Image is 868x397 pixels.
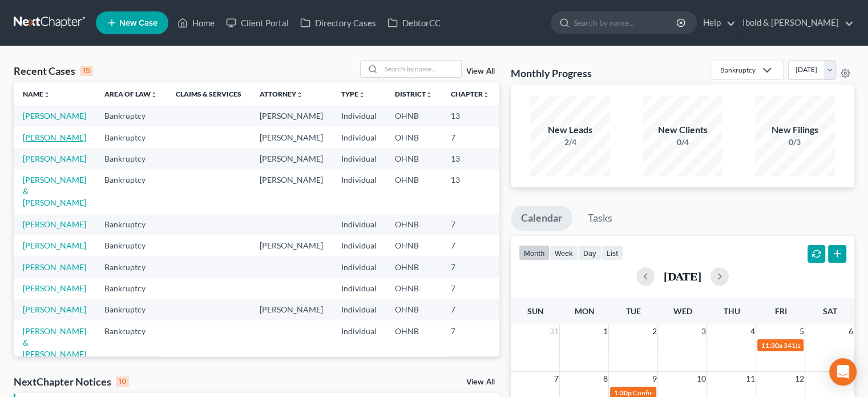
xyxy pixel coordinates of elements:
td: 7 [442,256,499,278]
td: Individual [332,105,386,126]
td: Individual [332,170,386,214]
span: 2 [651,324,657,338]
div: New Leads [530,123,610,137]
div: New Clients [643,123,722,137]
td: [PERSON_NAME] [251,148,332,169]
td: Bankruptcy [95,278,167,299]
span: 6 [847,324,854,338]
span: 11 [744,372,756,386]
a: Nameunfold_more [23,90,50,98]
input: Search by name... [381,61,461,77]
td: [PERSON_NAME] [251,127,332,148]
span: 3 [700,324,706,338]
a: Attorneyunfold_more [260,90,303,98]
a: [PERSON_NAME] [23,154,86,163]
td: Bankruptcy [95,214,167,235]
td: Bankruptcy [95,320,167,364]
a: Chapterunfold_more [451,90,490,98]
td: Bankruptcy [95,170,167,214]
td: Individual [332,299,386,320]
td: OHNB [386,105,442,126]
i: unfold_more [358,91,365,98]
td: Bankruptcy [95,256,167,278]
div: 2/4 [530,137,610,148]
div: Recent Cases [14,64,93,78]
span: Wed [673,306,692,316]
span: Thu [723,306,740,316]
a: [PERSON_NAME] [23,283,86,293]
td: Individual [332,278,386,299]
td: [PERSON_NAME] [251,299,332,320]
td: 7 [442,235,499,256]
span: 5 [798,324,805,338]
td: Bankruptcy [95,127,167,148]
span: 7 [552,372,559,386]
a: DebtorCC [382,13,446,33]
td: OHNB [386,148,442,169]
span: Mon [574,306,594,316]
td: OHNB [386,214,442,235]
td: Individual [332,214,386,235]
td: Individual [332,320,386,364]
span: 1:30p [613,388,631,397]
span: Fri [774,306,786,316]
a: View All [466,67,495,75]
td: Bankruptcy [95,299,167,320]
button: list [601,245,623,260]
td: 7 [442,278,499,299]
div: Bankruptcy [720,65,756,75]
a: Tasks [578,206,623,231]
input: Search by name... [574,12,678,33]
span: Sat [822,306,837,316]
td: 7 [442,127,499,148]
td: [PERSON_NAME] [251,105,332,126]
a: [PERSON_NAME] [23,133,86,142]
i: unfold_more [426,91,433,98]
a: Client Portal [220,13,294,33]
td: 13 [442,170,499,214]
span: Sun [527,306,543,316]
td: Individual [332,235,386,256]
i: unfold_more [296,91,303,98]
td: [PERSON_NAME] [251,235,332,256]
td: 7 [442,214,499,235]
a: View All [466,378,495,386]
td: OHNB [386,278,442,299]
div: 0/3 [755,137,835,148]
td: [PERSON_NAME] [251,170,332,214]
td: OHNB [386,299,442,320]
td: OHNB [386,170,442,214]
button: month [519,245,550,260]
a: Districtunfold_more [395,90,433,98]
td: Individual [332,127,386,148]
td: Bankruptcy [95,148,167,169]
a: Ibold & [PERSON_NAME] [737,13,854,33]
a: [PERSON_NAME] & [PERSON_NAME] [23,326,86,359]
a: Home [172,13,220,33]
a: [PERSON_NAME] [23,262,86,272]
i: unfold_more [43,91,50,98]
th: Claims & Services [167,82,251,105]
span: 11:30a [761,341,782,350]
a: [PERSON_NAME] [23,240,86,250]
div: Open Intercom Messenger [829,358,857,386]
a: [PERSON_NAME] [23,111,86,121]
div: New Filings [755,123,835,137]
span: Confirmation Hearing for [PERSON_NAME] [632,388,763,397]
td: Bankruptcy [95,235,167,256]
a: Area of Lawunfold_more [104,90,158,98]
span: 9 [651,372,657,386]
a: Directory Cases [294,13,382,33]
div: 0/4 [643,137,722,148]
td: Individual [332,148,386,169]
h3: Monthly Progress [511,66,592,80]
td: OHNB [386,127,442,148]
div: 15 [80,66,93,76]
td: 13 [442,148,499,169]
a: Help [697,13,736,33]
td: 7 [442,299,499,320]
td: OHNB [386,235,442,256]
h2: [DATE] [664,270,701,282]
span: 10 [695,372,706,386]
span: 8 [601,372,608,386]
